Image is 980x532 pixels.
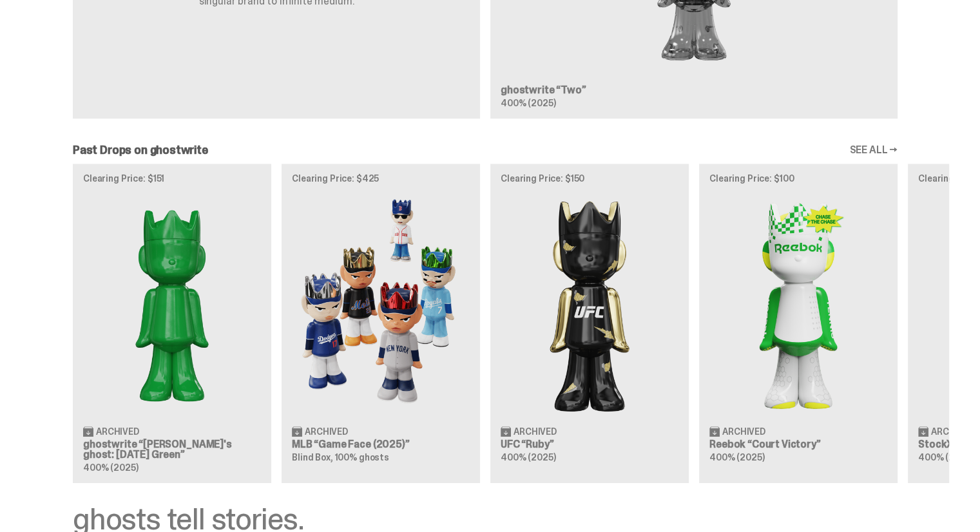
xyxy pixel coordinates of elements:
img: Game Face (2025) [292,193,470,415]
a: Clearing Price: $425 Game Face (2025) Archived [282,164,480,483]
span: Archived [305,427,348,436]
a: SEE ALL → [849,145,898,155]
span: 400% (2025) [83,462,138,473]
h3: MLB “Game Face (2025)” [292,439,470,450]
span: Archived [514,427,557,436]
span: 400% (2025) [709,451,764,463]
span: Archived [96,427,139,436]
h3: Reebok “Court Victory” [709,439,887,450]
span: 100% ghosts [334,451,389,463]
span: 400% (2025) [918,451,973,463]
h3: ghostwrite “Two” [501,85,887,95]
h3: ghostwrite “[PERSON_NAME]'s ghost: [DATE] Green” [83,439,261,460]
h2: Past Drops on ghostwrite [73,144,208,156]
p: Clearing Price: $151 [83,174,261,183]
span: Blind Box, [292,451,333,463]
span: Archived [722,427,765,436]
span: 400% (2025) [501,451,555,463]
span: Archived [931,427,974,436]
p: Clearing Price: $150 [501,174,678,183]
img: Court Victory [709,193,887,415]
a: Clearing Price: $100 Court Victory Archived [699,164,898,483]
p: Clearing Price: $100 [709,174,887,183]
a: Clearing Price: $151 Schrödinger's ghost: Sunday Green Archived [73,164,271,483]
span: 400% (2025) [501,97,555,109]
img: Ruby [501,193,678,415]
a: Clearing Price: $150 Ruby Archived [490,164,689,483]
img: Schrödinger's ghost: Sunday Green [83,193,261,415]
p: Clearing Price: $425 [292,174,470,183]
h3: UFC “Ruby” [501,439,678,450]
